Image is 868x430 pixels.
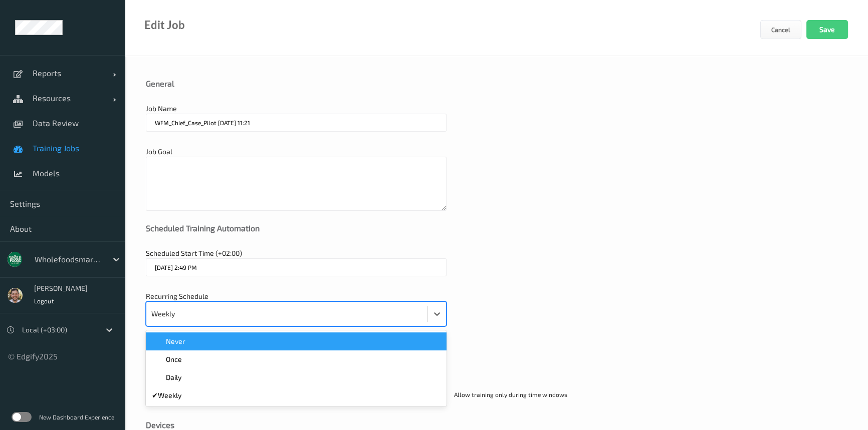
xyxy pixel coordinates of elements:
span: Once [166,354,182,364]
span: Job Goal [146,147,172,156]
span: Job Name [146,104,177,113]
button: Save [806,20,848,39]
div: Training Windows [146,356,847,366]
span: Never [166,336,185,346]
button: Cancel [760,20,801,39]
span: Recurring Schedule [146,292,208,300]
span: Allow training only during time windows [454,389,567,399]
div: Devices [146,420,847,430]
span: Weekly [158,390,181,400]
div: Edit Job [144,20,185,30]
div: General [146,79,847,89]
span: ✔ [152,390,158,400]
span: Daily [166,372,181,382]
div: Scheduled Training Automation [146,223,847,233]
span: Scheduled Start Time (+02:00) [146,249,242,257]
